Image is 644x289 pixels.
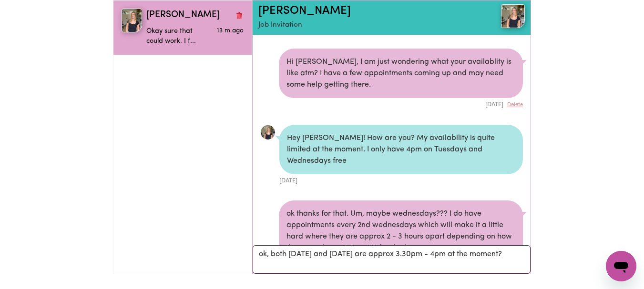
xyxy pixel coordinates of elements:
span: Message sent on September 2, 2025 [217,28,244,34]
div: Hi [PERSON_NAME], I am just wondering what your availablity is like atm? I have a few appointment... [279,49,523,98]
div: Hey [PERSON_NAME]! How are you? My availability is quite limited at the moment. I only have 4pm o... [279,125,522,174]
a: View Bianca T's profile [260,125,276,140]
textarea: ok, both [DATE] and [DATE] are approx 3.30pm - 4pm at the moment? [253,245,530,274]
p: Job Invitation [258,20,480,31]
button: Delete [507,101,523,109]
img: 746B380737DDE3EC3FDB8F000E001BFA_avatar_blob [260,125,276,140]
img: Bianca T [122,9,142,32]
button: Bianca T[PERSON_NAME]Delete conversationOkay sure that could work. I f...Message sent on Septembe... [113,0,252,55]
div: [DATE] [279,98,523,109]
button: Delete conversation [235,9,244,21]
div: ok thanks for that. Um, maybe wednesdays??? I do have appointments every 2nd wednesdays which wil... [279,200,523,261]
iframe: Button to launch messaging window [606,251,636,281]
a: Bianca T [480,4,525,28]
span: [PERSON_NAME] [146,9,220,22]
img: View Bianca T's profile [501,4,525,28]
p: Okay sure that could work. I f... [146,26,211,47]
a: [PERSON_NAME] [258,5,351,17]
div: [DATE] [279,174,522,185]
